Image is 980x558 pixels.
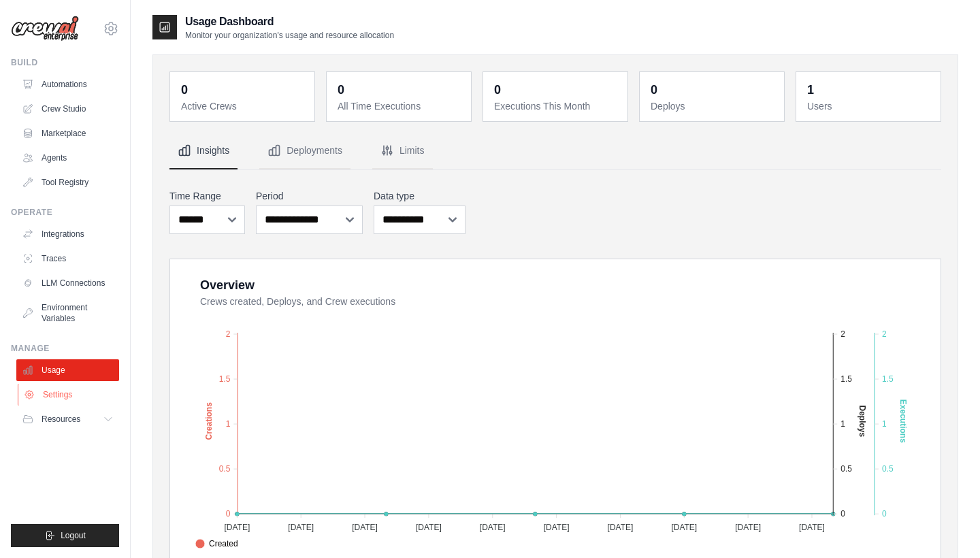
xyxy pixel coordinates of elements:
tspan: [DATE] [608,523,634,532]
a: Integrations [16,223,119,245]
tspan: [DATE] [544,523,570,532]
a: Agents [16,147,119,169]
span: Resources [42,414,80,425]
tspan: 0.5 [219,464,231,474]
div: Overview [200,276,255,295]
img: Logo [11,16,79,42]
label: Time Range [169,189,245,203]
text: Deploys [857,406,867,438]
tspan: 1 [226,419,231,429]
div: 0 [651,80,657,99]
text: Executions [898,399,908,443]
button: Logout [11,524,119,547]
dt: Active Crews [181,99,306,113]
div: 1 [807,80,814,99]
nav: Tabs [169,133,941,169]
div: 0 [338,80,344,99]
tspan: [DATE] [288,523,314,532]
label: Period [256,189,363,203]
tspan: 2 [226,329,231,339]
a: Crew Studio [16,98,119,120]
a: LLM Connections [16,272,119,294]
dt: Users [807,99,932,113]
tspan: 2 [882,329,887,339]
button: Limits [372,133,433,169]
h2: Usage Dashboard [185,14,394,30]
tspan: 0.5 [882,464,894,474]
button: Deployments [259,133,350,169]
a: Usage [16,359,119,381]
tspan: 1.5 [219,374,231,384]
tspan: 1.5 [840,374,852,384]
a: Marketplace [16,122,119,144]
tspan: [DATE] [735,523,761,532]
tspan: 0 [226,509,231,519]
dt: Crews created, Deploys, and Crew executions [200,295,924,308]
a: Traces [16,248,119,269]
tspan: [DATE] [352,523,378,532]
a: Settings [18,384,120,406]
tspan: [DATE] [480,523,506,532]
tspan: 0.5 [840,464,852,474]
div: 0 [181,80,188,99]
button: Resources [16,408,119,430]
tspan: 1 [882,419,887,429]
tspan: 0 [840,509,845,519]
div: Build [11,57,119,68]
tspan: [DATE] [671,523,697,532]
a: Tool Registry [16,171,119,193]
span: Created [195,538,238,550]
a: Automations [16,73,119,95]
tspan: 1 [840,419,845,429]
button: Insights [169,133,238,169]
div: Operate [11,207,119,218]
tspan: 1.5 [882,374,894,384]
tspan: [DATE] [416,523,442,532]
label: Data type [374,189,465,203]
tspan: [DATE] [799,523,825,532]
tspan: 0 [882,509,887,519]
div: Manage [11,343,119,354]
tspan: 2 [840,329,845,339]
text: Creations [204,402,214,440]
dt: Deploys [651,99,776,113]
p: Monitor your organization's usage and resource allocation [185,30,394,41]
span: Logout [61,530,86,541]
tspan: [DATE] [224,523,250,532]
a: Environment Variables [16,297,119,329]
dt: All Time Executions [338,99,463,113]
dt: Executions This Month [494,99,619,113]
div: 0 [494,80,501,99]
